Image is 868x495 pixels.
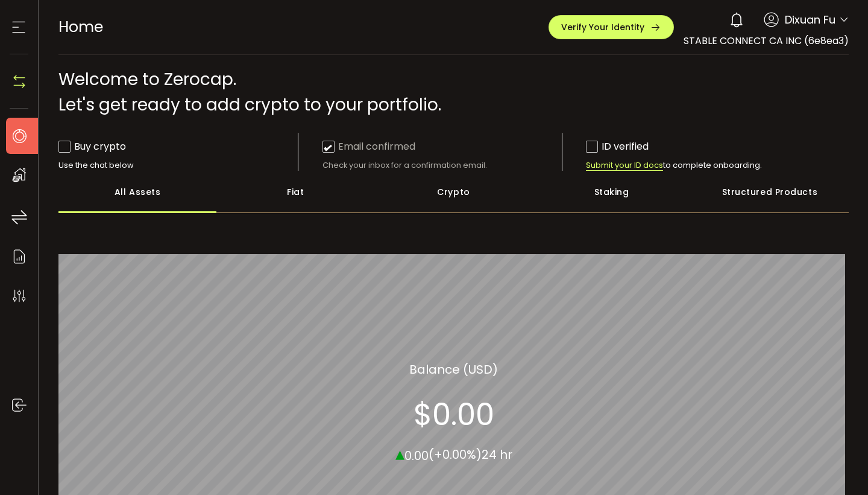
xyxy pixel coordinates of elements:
span: Submit your ID docs [586,160,663,171]
img: N4P5cjLOiQAAAABJRU5ErkJggg== [10,72,28,91]
section: $0.00 [414,396,494,432]
span: 0.00 [404,447,429,464]
div: All Assets [58,171,216,213]
div: Buy crypto [58,139,126,154]
div: Crypto [374,171,532,213]
div: Fiat [216,171,374,213]
span: Home [58,16,103,37]
iframe: Chat Widget [725,365,868,495]
div: to complete onboarding. [586,160,825,171]
span: STABLE CONNECT CA INC (6e8ea3) [684,34,849,48]
div: Staking [533,171,691,213]
span: Dixuan Fu [785,11,835,28]
div: Use the chat below [58,160,298,171]
button: Verify Your Identity [549,15,674,39]
div: Welcome to Zerocap. Let's get ready to add crypto to your portfolio. [58,67,849,118]
section: Balance (USD) [409,360,498,378]
span: ▴ [395,440,404,466]
span: (+0.00%) [429,446,482,463]
span: Verify Your Identity [561,23,644,31]
div: ID verified [586,139,649,154]
div: Check your inbox for a confirmation email. [322,160,562,171]
span: 24 hr [482,446,512,463]
div: Structured Products [691,171,849,213]
div: Email confirmed [322,139,415,154]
